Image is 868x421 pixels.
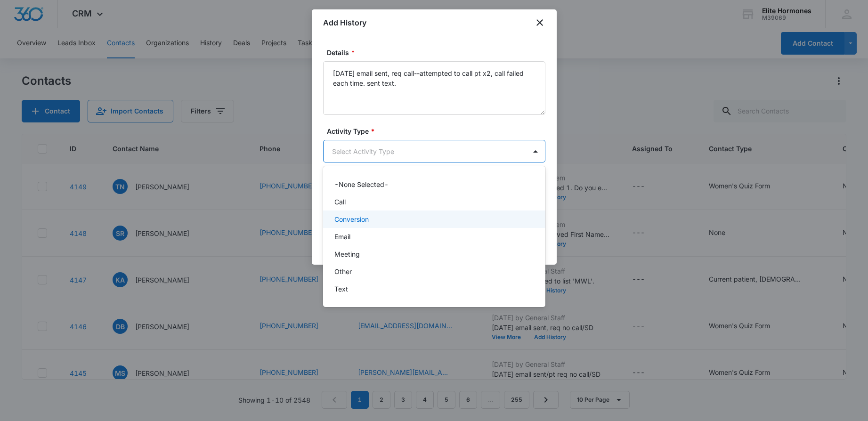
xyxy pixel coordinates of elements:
[334,267,352,276] p: Other
[334,214,369,224] p: Conversion
[334,179,389,189] p: -None Selected-
[334,284,348,294] p: Text
[334,197,346,207] p: Call
[334,249,360,259] p: Meeting
[334,232,350,242] p: Email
